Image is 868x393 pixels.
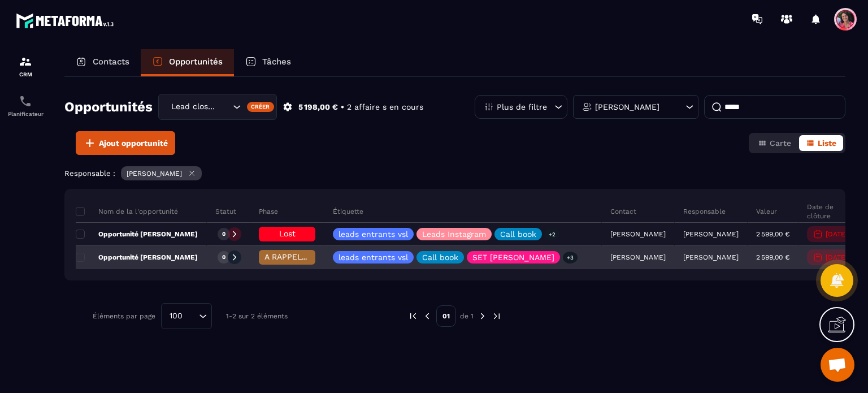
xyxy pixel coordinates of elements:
p: Étiquette [333,207,363,216]
p: [DATE] [826,230,848,238]
p: leads entrants vsl [338,230,408,238]
p: Responsable [683,207,726,216]
p: 0 [222,253,225,261]
p: 01 [436,305,456,327]
span: 100 [166,310,186,322]
div: Search for option [161,303,212,329]
div: Ouvrir le chat [821,348,854,382]
p: +2 [545,228,559,240]
img: prev [408,311,418,321]
input: Search for option [186,310,196,322]
p: Nom de la l'opportunité [76,207,178,216]
h2: Opportunités [64,96,153,118]
p: 2 599,00 € [756,230,789,238]
p: 1-2 sur 2 éléments [226,312,288,320]
p: • [341,102,344,113]
p: +3 [563,252,578,264]
p: Opportunités [169,57,223,67]
p: leads entrants vsl [338,253,408,261]
button: Ajout opportunité [76,131,175,155]
button: Carte [751,135,798,151]
img: next [492,311,502,321]
img: next [478,311,488,321]
a: Opportunités [141,49,234,76]
p: Date de clôture [807,202,853,221]
div: Créer [247,102,275,112]
p: Call book [500,230,536,238]
p: [DATE] [826,253,848,261]
p: 0 [222,230,225,238]
p: de 1 [460,312,474,321]
p: CRM [3,71,48,77]
p: Call book [422,253,458,261]
a: schedulerschedulerPlanificateur [3,86,48,126]
p: Contacts [93,57,129,67]
p: Opportunité [PERSON_NAME] [76,230,198,239]
p: Opportunité [PERSON_NAME] [76,253,198,262]
p: [PERSON_NAME] [595,103,659,111]
a: Tâches [234,49,302,76]
p: Planificateur [3,111,48,117]
p: Leads Instagram [422,230,486,238]
p: Statut [215,207,236,216]
span: Lead closing [168,101,219,113]
input: Search for option [219,101,230,113]
span: Carte [770,139,791,148]
img: prev [422,311,432,321]
p: 5 198,00 € [298,102,338,113]
p: SET [PERSON_NAME] [472,253,554,261]
p: [PERSON_NAME] [683,253,739,261]
a: Contacts [64,49,141,76]
p: [PERSON_NAME] [127,170,182,178]
p: Phase [259,207,278,216]
span: A RAPPELER/GHOST/NO SHOW✖️ [264,252,392,261]
p: Plus de filtre [497,103,547,111]
p: [PERSON_NAME] [683,230,739,238]
p: 2 599,00 € [756,253,789,261]
p: Valeur [756,207,777,216]
div: Search for option [158,94,277,120]
p: Contact [610,207,636,216]
span: Liste [818,139,836,148]
span: Lost [279,229,296,238]
img: formation [19,55,32,68]
p: Responsable : [64,169,115,178]
p: Éléments par page [93,312,155,320]
img: scheduler [19,94,32,108]
span: Ajout opportunité [99,137,168,149]
p: Tâches [262,57,291,67]
a: formationformationCRM [3,46,48,86]
img: logo [16,10,118,31]
p: 2 affaire s en cours [347,102,423,113]
button: Liste [799,135,843,151]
